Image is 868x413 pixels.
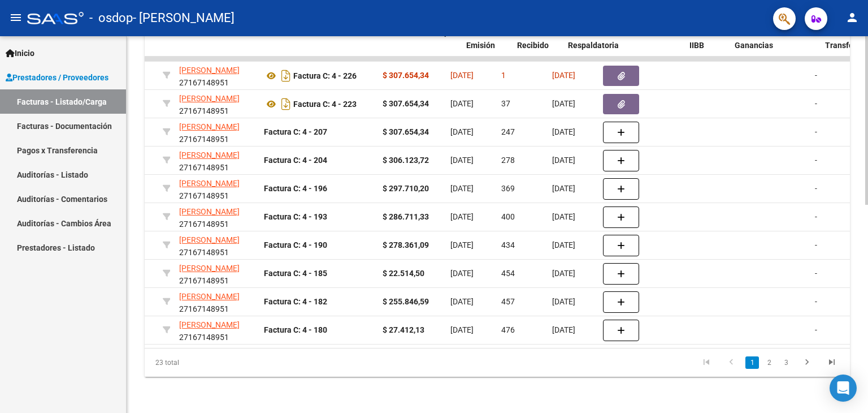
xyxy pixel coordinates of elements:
[179,290,255,314] div: 27167148951
[343,20,411,70] datatable-header-cell: Monto
[179,235,240,244] span: [PERSON_NAME]
[552,212,575,221] span: [DATE]
[264,325,327,334] strong: Factura C: 4 - 180
[721,356,742,369] a: go to previous page
[6,47,34,59] span: Inicio
[383,212,429,221] strong: $ 286.711,33
[815,127,817,136] span: -
[264,269,327,278] strong: Factura C: 4 - 185
[9,11,23,24] mat-icon: menu
[462,20,513,70] datatable-header-cell: Días desde Emisión
[552,240,575,249] span: [DATE]
[179,264,240,273] span: [PERSON_NAME]
[179,121,255,144] div: 27167148951
[501,71,506,80] span: 1
[450,156,474,165] span: [DATE]
[501,269,515,278] span: 454
[762,356,776,369] a: 2
[552,184,575,193] span: [DATE]
[279,95,293,113] i: Descargar documento
[179,205,255,229] div: 27167148951
[730,20,775,70] datatable-header-cell: Retención Ganancias
[179,292,240,301] span: [PERSON_NAME]
[179,207,240,216] span: [PERSON_NAME]
[264,127,327,136] strong: Factura C: 4 - 207
[383,325,424,334] strong: $ 27.412,13
[685,20,730,70] datatable-header-cell: Retencion IIBB
[501,325,515,334] span: 476
[450,269,474,278] span: [DATE]
[563,20,631,70] datatable-header-cell: Doc Respaldatoria
[179,319,255,342] div: 27167148951
[631,20,685,70] datatable-header-cell: Auditoria
[179,234,255,257] div: 27167148951
[450,71,474,80] span: [DATE]
[450,297,474,306] span: [DATE]
[293,71,357,80] strong: Factura C: 4 - 226
[815,325,817,334] span: -
[411,20,462,70] datatable-header-cell: Fecha Cpbt
[383,156,429,165] strong: $ 306.123,72
[179,149,255,173] div: 27167148951
[745,356,759,369] a: 1
[501,127,515,136] span: 247
[815,212,817,221] span: -
[815,184,817,193] span: -
[89,6,133,31] span: - osdop
[517,28,549,50] span: Fecha Recibido
[825,28,867,50] span: Fecha Transferido
[383,269,424,278] strong: $ 22.514,50
[293,100,357,109] strong: Factura C: 4 - 223
[779,356,793,369] a: 3
[815,269,817,278] span: -
[140,20,224,70] datatable-header-cell: Razón Social
[501,297,515,306] span: 457
[552,71,575,80] span: [DATE]
[383,127,429,136] strong: $ 307.654,34
[689,28,726,50] span: Retencion IIBB
[179,94,240,103] span: [PERSON_NAME]
[450,99,474,108] span: [DATE]
[775,20,821,70] datatable-header-cell: OP
[815,99,817,108] span: -
[264,240,327,249] strong: Factura C: 4 - 190
[796,356,818,369] a: go to next page
[501,212,515,221] span: 400
[450,212,474,221] span: [DATE]
[778,353,795,372] li: page 3
[383,71,429,80] strong: $ 307.654,34
[450,325,474,334] span: [DATE]
[179,320,240,329] span: [PERSON_NAME]
[815,71,817,80] span: -
[450,184,474,193] span: [DATE]
[264,184,327,193] strong: Factura C: 4 - 196
[145,349,284,377] div: 23 total
[264,156,327,165] strong: Factura C: 4 - 204
[821,356,843,369] a: go to last page
[830,375,857,402] div: Open Intercom Messenger
[845,11,859,24] mat-icon: person
[450,240,474,249] span: [DATE]
[513,20,563,70] datatable-header-cell: Fecha Recibido
[466,28,506,50] span: Días desde Emisión
[501,156,515,165] span: 278
[552,127,575,136] span: [DATE]
[815,240,817,249] span: -
[501,240,515,249] span: 434
[179,150,240,160] span: [PERSON_NAME]
[383,184,429,193] strong: $ 297.710,20
[6,71,108,84] span: Prestadores / Proveedores
[224,20,343,70] datatable-header-cell: CPBT
[179,262,255,286] div: 27167148951
[383,297,429,306] strong: $ 255.846,59
[815,156,817,165] span: -
[450,127,474,136] span: [DATE]
[264,212,327,221] strong: Factura C: 4 - 193
[568,28,619,50] span: Doc Respaldatoria
[735,28,773,50] span: Retención Ganancias
[133,6,235,31] span: - [PERSON_NAME]
[179,66,240,75] span: [PERSON_NAME]
[552,297,575,306] span: [DATE]
[179,92,255,116] div: 27167148951
[279,67,293,85] i: Descargar documento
